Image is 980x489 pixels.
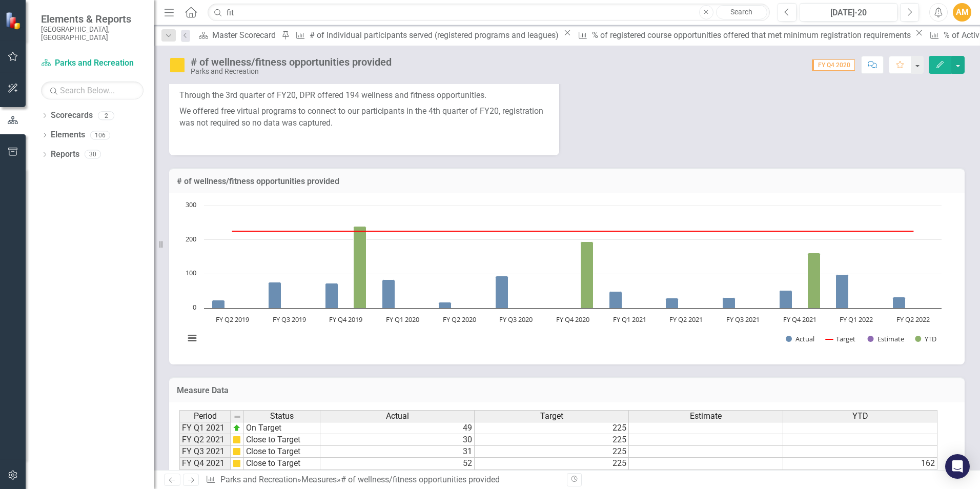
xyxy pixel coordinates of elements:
[499,315,533,324] text: FY Q3 2020
[786,334,814,343] button: Show Actual
[475,470,629,481] td: 225
[354,227,366,309] path: FY Q4 2019, 240. YTD.
[808,253,821,309] path: FY Q4 2021, 162. YTD.
[726,315,760,324] text: FY Q3 2021
[269,282,281,309] path: FY Q3 2019, 76. Actual.
[609,292,622,309] path: FY Q1 2021, 49. Actual.
[320,458,475,470] td: 52
[475,422,629,434] td: 225
[191,68,392,75] div: Parks and Recreation
[179,200,954,354] div: Chart. Highcharts interactive chart.
[179,104,549,131] p: We offered free virtual programs to connect to our participants in the 4th quarter of FY20, regis...
[723,298,736,309] path: FY Q3 2021, 31. Actual.
[386,412,409,421] span: Actual
[716,5,767,19] a: Search
[179,88,549,104] p: Through the 3rd quarter of FY20, DPR offered 194 wellness and fitness opportunities.
[220,475,297,484] a: Parks and Recreation
[475,434,629,446] td: 225
[439,302,452,309] path: FY Q2 2020, 17. Actual.
[800,3,897,22] button: [DATE]-20
[496,276,508,309] path: FY Q3 2020, 94. Actual.
[41,13,144,25] span: Elements & Reports
[179,470,231,481] td: FY Q1 2022
[581,242,594,309] path: FY Q4 2020, 194. YTD.
[85,150,101,159] div: 30
[193,302,196,312] text: 0
[244,446,320,458] td: Close to Target
[329,315,362,324] text: FY Q4 2019
[592,29,913,42] div: % of registered course opportunities offered that met minimum registration requirements
[945,454,970,479] div: Open Intercom Messenger
[443,315,476,324] text: FY Q2 2020
[186,200,196,209] text: 300
[206,474,559,486] div: » »
[540,412,563,421] span: Target
[195,29,279,42] a: Master Scorecard
[231,229,915,233] g: Target, series 2 of 4. Line with 13 data points.
[186,268,196,277] text: 100
[233,436,241,444] img: cBAA0RP0Y6D5n+AAAAAElFTkSuQmCC
[179,458,231,470] td: FY Q4 2021
[186,234,196,243] text: 200
[5,12,23,30] img: ClearPoint Strategy
[233,459,241,467] img: cBAA0RP0Y6D5n+AAAAAElFTkSuQmCC
[51,110,93,121] a: Scorecards
[41,25,144,42] small: [GEOGRAPHIC_DATA], [GEOGRAPHIC_DATA]
[179,422,231,434] td: FY Q1 2021
[244,458,320,470] td: Close to Target
[341,475,500,484] div: # of wellness/fitness opportunities provided
[177,386,957,395] h3: Measure Data
[169,57,186,73] img: Close to Target
[41,81,144,99] input: Search Below...
[852,412,868,421] span: YTD
[868,334,904,343] button: Show Estimate
[320,470,475,481] td: 98
[90,131,110,139] div: 106
[556,315,589,324] text: FY Q4 2020
[325,283,338,309] path: FY Q4 2019, 73. Actual.
[840,315,873,324] text: FY Q1 2022
[613,315,646,324] text: FY Q1 2021
[320,434,475,446] td: 30
[179,200,947,354] svg: Interactive chart
[244,470,320,481] td: On Target
[953,3,971,22] button: AM
[208,4,770,22] input: Search ClearPoint...
[803,7,894,19] div: [DATE]-20
[475,446,629,458] td: 225
[382,280,395,309] path: FY Q1 2020, 83. Actual.
[666,298,679,309] path: FY Q2 2021, 30. Actual.
[270,412,294,421] span: Status
[836,275,849,309] path: FY Q1 2022, 98. Actual.
[179,446,231,458] td: FY Q3 2021
[194,412,217,421] span: Period
[783,458,937,470] td: 162
[780,291,792,309] path: FY Q4 2021, 52. Actual.
[273,315,306,324] text: FY Q3 2019
[669,315,703,324] text: FY Q2 2021
[233,447,241,456] img: cBAA0RP0Y6D5n+AAAAAElFTkSuQmCC
[690,412,722,421] span: Estimate
[301,475,337,484] a: Measures
[386,315,419,324] text: FY Q1 2020
[244,434,320,446] td: Close to Target
[812,59,855,71] span: FY Q4 2020
[915,334,937,343] button: Show YTD
[320,422,475,434] td: 49
[233,413,241,421] img: 8DAGhfEEPCf229AAAAAElFTkSuQmCC
[826,334,856,343] button: Show Target
[212,300,225,309] path: FY Q2 2019, 23. Actual.
[310,29,561,42] div: # of Individual participants served (registered programs and leagues)
[244,422,320,434] td: On Target
[783,315,816,324] text: FY Q4 2021
[51,129,85,141] a: Elements
[98,111,114,120] div: 2
[292,29,561,42] a: # of Individual participants served (registered programs and leagues)
[320,446,475,458] td: 31
[893,297,906,309] path: FY Q2 2022, 32. Actual.
[191,56,392,68] div: # of wellness/fitness opportunities provided
[41,57,144,69] a: Parks and Recreation
[896,315,930,324] text: FY Q2 2022
[177,177,957,186] h3: # of wellness/fitness opportunities provided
